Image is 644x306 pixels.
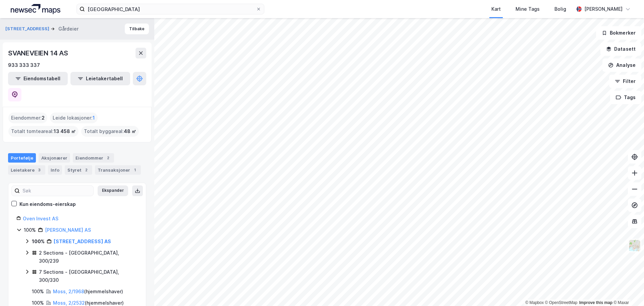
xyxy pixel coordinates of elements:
[628,239,641,252] img: Z
[525,300,544,305] a: Mapbox
[602,58,641,72] button: Analyse
[516,5,540,13] div: Mine Tags
[8,113,47,123] div: Eiendommer :
[32,237,45,246] div: 100%
[48,165,62,175] div: Info
[53,288,123,296] div: ( hjemmelshaver )
[81,126,139,137] div: Totalt byggareal :
[42,114,45,122] span: 2
[8,48,69,58] div: SVANEVEIEN 14 AS
[491,5,501,13] div: Kart
[53,289,84,294] a: Moss, 2/1968
[36,167,43,173] div: 3
[610,274,644,306] iframe: Chat Widget
[125,24,149,34] button: Tilbake
[50,113,98,123] div: Leide lokasjoner :
[39,249,138,265] div: 2 Sections - [GEOGRAPHIC_DATA], 300/239
[579,300,612,305] a: Improve this map
[8,165,45,175] div: Leietakere
[98,185,128,196] button: Ekspander
[545,300,578,305] a: OpenStreetMap
[584,5,623,13] div: [PERSON_NAME]
[54,238,111,244] a: [STREET_ADDRESS] AS
[19,200,76,208] div: Kun eiendoms-eierskap
[23,216,58,221] a: Oven Invest AS
[53,300,85,306] a: Moss, 2/2532
[93,114,95,122] span: 1
[131,167,138,173] div: 1
[609,75,641,88] button: Filter
[11,4,60,14] img: logo.a4113a55bc3d86da70a041830d287a7e.svg
[73,153,114,163] div: Eiendommer
[610,91,641,104] button: Tags
[554,5,566,13] div: Bolig
[70,72,130,85] button: Leietakertabell
[8,61,40,69] div: 933 333 337
[39,268,138,284] div: 7 Sections - [GEOGRAPHIC_DATA], 300/330
[8,153,36,163] div: Portefølje
[124,127,136,135] span: 48 ㎡
[24,226,36,234] div: 100%
[8,72,68,85] button: Eiendomstabell
[39,153,70,163] div: Aksjonærer
[58,25,78,33] div: Gårdeier
[54,127,76,135] span: 13 458 ㎡
[85,4,256,14] input: Søk på adresse, matrikkel, gårdeiere, leietakere eller personer
[20,186,93,196] input: Søk
[32,288,44,296] div: 100%
[600,42,641,56] button: Datasett
[5,26,51,32] button: [STREET_ADDRESS]
[95,165,141,175] div: Transaksjoner
[105,155,111,161] div: 2
[65,165,92,175] div: Styret
[45,227,91,233] a: [PERSON_NAME] AS
[8,126,78,137] div: Totalt tomteareal :
[596,26,641,40] button: Bokmerker
[83,167,90,173] div: 2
